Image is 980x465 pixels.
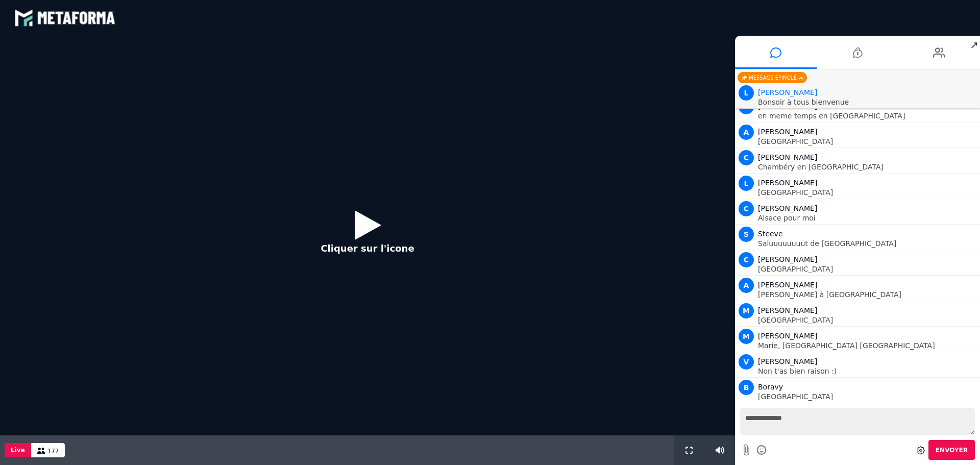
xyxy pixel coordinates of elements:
[739,354,754,370] span: V
[310,203,424,268] button: Cliquer sur l'icone
[739,150,754,165] span: C
[758,357,817,365] span: [PERSON_NAME]
[758,189,977,196] p: [GEOGRAPHIC_DATA]
[738,72,807,83] div: Message épinglé
[758,128,817,136] span: [PERSON_NAME]
[739,278,754,293] span: A
[739,380,754,395] span: B
[758,316,977,324] p: [GEOGRAPHIC_DATA]
[758,306,817,314] span: [PERSON_NAME]
[47,448,59,455] span: 177
[321,241,414,255] p: Cliquer sur l'icone
[5,443,31,457] button: Live
[758,214,977,222] p: Alsace pour moi
[758,291,977,298] p: [PERSON_NAME] à [GEOGRAPHIC_DATA]
[928,440,975,460] button: Envoyer
[758,99,977,106] p: Bonsoir à tous bienvenue
[758,368,977,375] p: Non t'as bien raison :)
[739,176,754,191] span: L
[968,36,980,54] span: ↗
[758,383,783,391] span: Boravy
[758,179,817,187] span: [PERSON_NAME]
[758,240,977,247] p: Saluuuuuuuut de [GEOGRAPHIC_DATA]
[739,125,754,140] span: A
[758,163,977,170] p: Chambéry en [GEOGRAPHIC_DATA]
[758,281,817,289] span: [PERSON_NAME]
[758,255,817,263] span: [PERSON_NAME]
[936,447,968,454] span: Envoyer
[739,252,754,267] span: C
[739,201,754,216] span: C
[758,138,977,145] p: [GEOGRAPHIC_DATA]
[739,85,754,101] span: L
[758,153,817,161] span: [PERSON_NAME]
[758,265,977,273] p: [GEOGRAPHIC_DATA]
[739,329,754,344] span: M
[758,393,977,400] p: [GEOGRAPHIC_DATA]
[758,88,817,96] span: Animateur
[758,204,817,212] span: [PERSON_NAME]
[758,332,817,340] span: [PERSON_NAME]
[739,303,754,319] span: M
[758,230,783,238] span: Steeve
[758,112,977,119] p: en meme temps en [GEOGRAPHIC_DATA]
[758,342,977,349] p: Marie, [GEOGRAPHIC_DATA] [GEOGRAPHIC_DATA]
[739,227,754,242] span: S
